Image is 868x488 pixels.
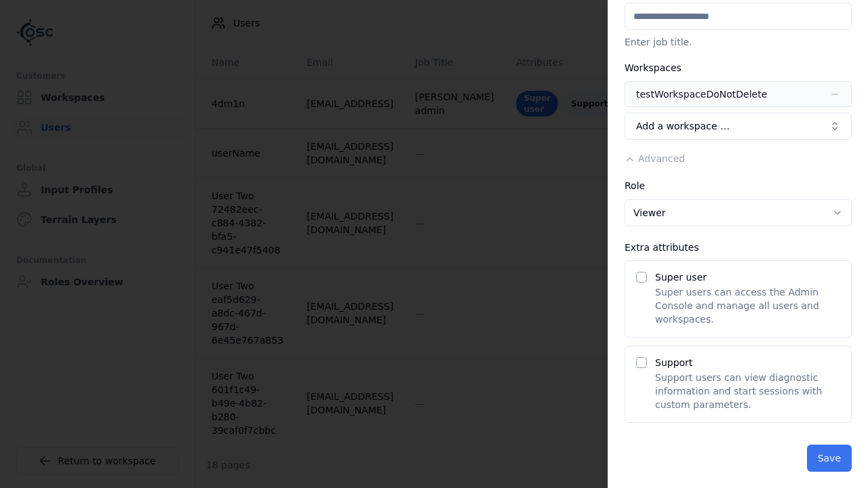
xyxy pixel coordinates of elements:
p: Support users can view diagnostic information and start sessions with custom parameters. [655,371,840,411]
div: Extra attributes [625,243,852,252]
button: Advanced [625,152,685,165]
label: Role [625,180,645,191]
span: Advanced [638,153,685,164]
label: Workspaces [625,62,682,73]
p: Enter job title. [625,35,852,49]
p: Super users can access the Admin Console and manage all users and workspaces. [655,285,840,326]
label: Super user [655,272,707,283]
div: testWorkspaceDoNotDelete [636,87,767,101]
label: Support [655,357,692,368]
span: Add a workspace … [636,119,730,133]
button: Save [807,445,852,472]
